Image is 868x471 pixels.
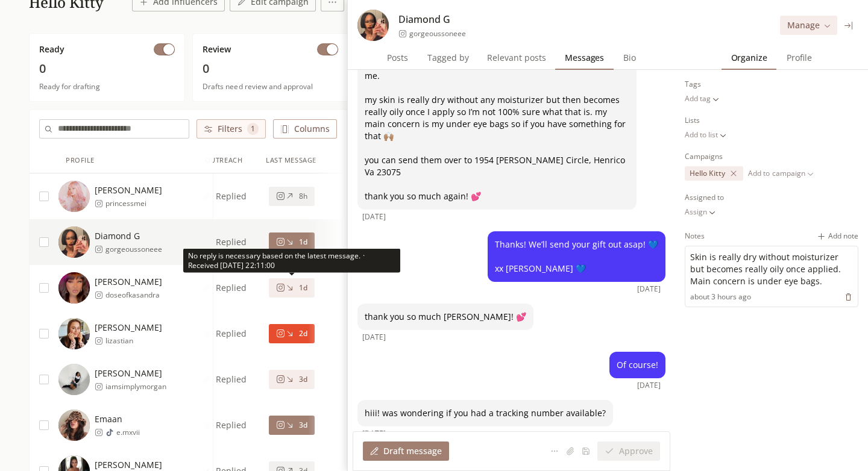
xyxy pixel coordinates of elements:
[216,419,247,431] span: Replied
[299,420,307,430] span: 3d
[726,49,772,66] span: Organize
[299,375,307,384] span: 3d
[58,181,90,212] img: https://lookalike-images.influencerlist.ai/profiles/8000a5ad-3ea8-46ef-9e09-7fb0bd3fde44.jpg
[269,187,315,206] button: 8h
[188,251,395,270] p: No reply is necessary based on the latest message. · Received [DATE] 22:11:00
[690,169,725,178] span: Hello Kitty
[58,364,90,395] img: https://lookalike-images.influencerlist.ai/profiles/8bbba3f9-7763-42a2-9424-ef72e02ef801.jpg
[266,155,316,166] div: Last Message
[365,34,629,202] span: Hello [PERSON_NAME]! this is extremely sweet I’d love this! thank you for considering me. my skin...
[95,413,140,425] span: Emaan
[95,459,162,471] span: [PERSON_NAME]
[617,359,658,371] span: Of course!
[269,324,315,343] button: 2d
[362,332,386,342] span: [DATE]
[362,212,386,222] span: [DATE]
[39,60,175,77] span: 0
[365,407,606,419] span: hiii! was wondering if you had a tracking number available?
[105,336,162,346] span: lizastian
[780,16,837,35] button: Manage
[105,382,166,391] span: iamsimplymorgan
[362,429,386,438] span: [DATE]
[382,49,413,66] span: Posts
[597,441,660,461] button: Approve
[363,441,449,461] button: Draft message
[95,367,166,379] span: [PERSON_NAME]
[247,123,259,135] span: 1
[95,322,162,334] span: [PERSON_NAME]
[269,232,315,252] button: 1d
[299,329,307,338] span: 2d
[370,445,442,457] div: Draft message
[269,278,315,298] button: 1d
[203,60,338,77] span: 0
[39,43,64,55] span: Ready
[116,428,140,437] span: e.mxvii
[365,311,526,323] span: thank you so much [PERSON_NAME]! 💕
[216,282,247,294] span: Replied
[203,82,338,92] span: Drafts need review and approval
[58,226,90,258] img: https://lookalike-images.influencerlist.ai/profiles/01518301-39b0-433b-af1b-e38430409e2b.jpg
[618,49,641,66] span: Bio
[685,152,723,161] div: Campaigns
[637,381,661,390] span: [DATE]
[685,116,700,125] div: Lists
[273,119,337,139] button: Columns
[58,318,90,349] img: https://lookalike-images.influencerlist.ai/profiles/b363274c-1afb-4bc8-b4ff-5d865f57bc63.jpg
[197,119,266,139] button: Filters 1
[66,155,95,166] div: Profile
[216,236,247,248] span: Replied
[205,155,242,166] div: Outreach
[690,251,853,287] p: Skin is really dry without moisturizer but becomes really oily once applied. Main concern is unde...
[409,29,466,39] span: gorgeoussoneee
[495,239,658,275] span: Thanks! We’ll send your gift out asap! 💙 xx [PERSON_NAME] 💙
[39,82,175,92] span: Ready for drafting
[105,245,162,254] span: gorgeoussoneee
[812,229,863,243] button: Add note
[398,12,450,27] span: Diamond G
[685,193,724,202] div: Assigned to
[637,284,661,294] span: [DATE]
[685,80,701,89] div: Tags
[58,410,90,441] img: https://lookalike-images.influencerlist.ai/profiles/7209c205-f207-48d4-ac2a-abae151e8449.jpg
[685,231,705,241] div: Notes
[269,370,315,389] button: 3d
[398,29,466,39] a: gorgeoussoneee
[423,49,474,66] span: Tagged by
[560,49,609,66] span: Messages
[269,416,315,435] button: 3d
[105,199,162,208] span: princessmei
[216,373,247,385] span: Replied
[299,192,307,201] span: 8h
[216,328,247,340] span: Replied
[58,272,90,304] img: https://lookalike-images.influencerlist.ai/profiles/fb8e3e21-7c89-48f3-8a13-b5bafd9b9a6b.jpg
[95,276,162,288] span: [PERSON_NAME]
[95,230,162,242] span: Diamond G
[105,290,162,300] span: doseofkasandra
[216,190,247,202] span: Replied
[782,49,817,66] span: Profile
[482,49,551,66] span: Relevant posts
[299,283,307,293] span: 1d
[203,43,231,55] span: Review
[299,237,307,247] span: 1d
[95,184,162,196] span: [PERSON_NAME]
[357,10,389,41] img: https://lookalike-images.influencerlist.ai/profiles/01518301-39b0-433b-af1b-e38430409e2b.jpg
[690,292,752,302] span: about 3 hours ago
